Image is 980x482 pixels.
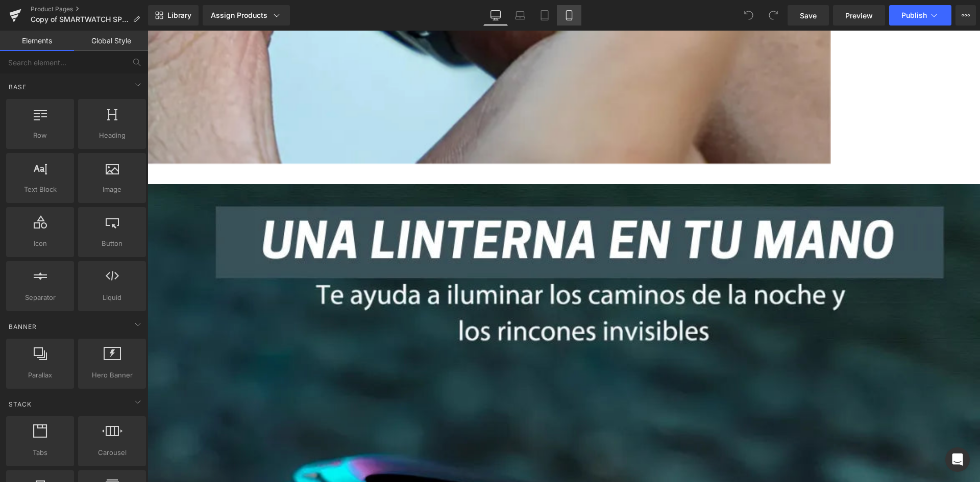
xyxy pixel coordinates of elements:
span: Button [81,238,143,249]
a: Mobile [557,5,581,26]
a: Product Pages [31,5,148,13]
span: Liquid [81,292,143,303]
span: Save [800,10,817,21]
button: Undo [739,5,759,26]
a: New Library [148,5,199,26]
a: Preview [833,5,885,26]
a: Global Style [74,31,148,51]
span: Tabs [9,447,71,458]
span: Preview [845,10,873,21]
span: Base [8,82,28,92]
span: Row [9,130,71,141]
span: Heading [81,130,143,141]
span: Text Block [9,184,71,195]
span: Separator [9,292,71,303]
a: Tablet [532,5,557,26]
button: Publish [889,5,951,26]
button: More [955,5,976,26]
span: Parallax [9,370,71,380]
a: Desktop [483,5,508,26]
button: Redo [763,5,783,26]
div: Assign Products [211,10,282,20]
span: Icon [9,238,71,249]
span: Library [167,11,191,20]
span: Image [81,184,143,195]
span: Stack [8,399,33,409]
span: Copy of SMARTWATCH SPORT ACTIVE TT [31,15,129,23]
span: Hero Banner [81,370,143,380]
span: Publish [901,11,927,19]
div: Open Intercom Messenger [945,447,970,472]
span: Carousel [81,447,143,458]
a: Laptop [508,5,532,26]
span: Banner [8,322,38,332]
